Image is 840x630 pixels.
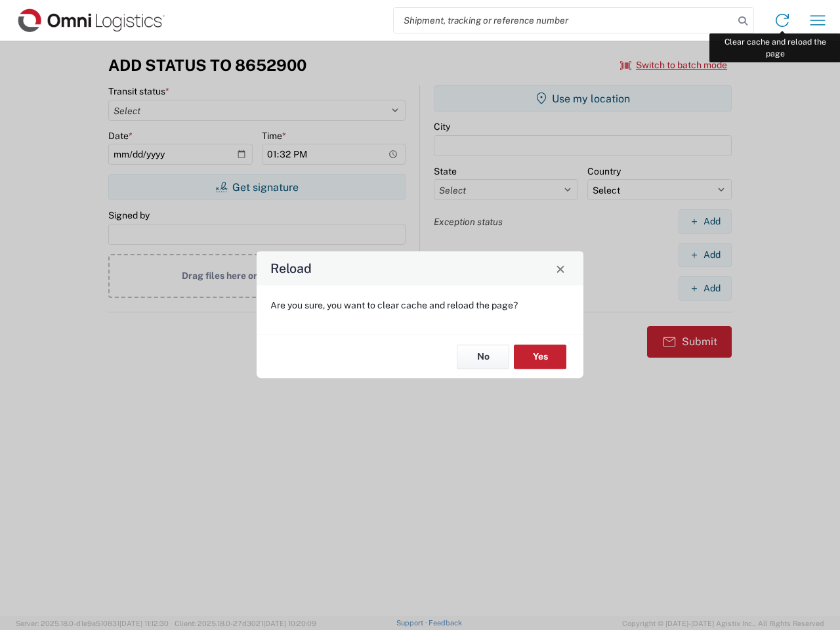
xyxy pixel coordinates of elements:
button: Yes [514,345,566,369]
p: Are you sure, you want to clear cache and reload the page? [270,299,570,311]
h4: Reload [270,259,312,278]
input: Shipment, tracking or reference number [394,8,734,33]
button: No [457,345,509,369]
button: Close [551,259,570,278]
